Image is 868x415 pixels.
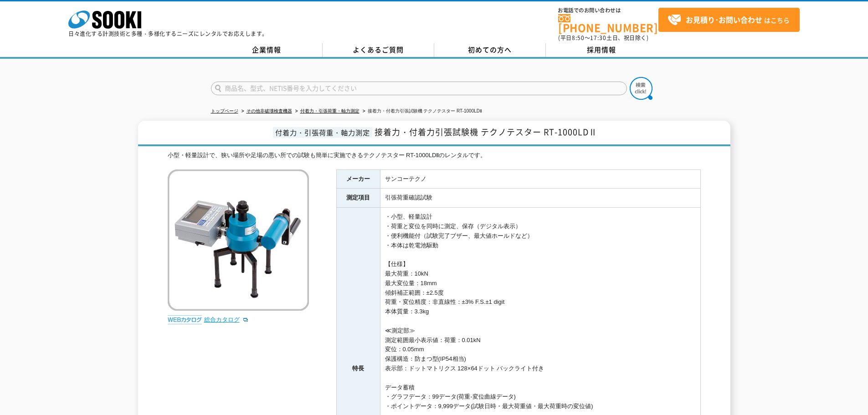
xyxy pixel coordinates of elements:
[273,127,372,138] span: 付着力・引張荷重・軸力測定
[323,43,434,57] a: よくあるご質問
[558,14,658,33] a: [PHONE_NUMBER]
[686,14,762,25] strong: お見積り･お問い合わせ
[558,34,648,42] span: (平日 ～ 土日、祝日除く)
[336,189,380,208] th: 測定項目
[168,151,701,160] div: 小型・軽量設計で、狭い場所や足場の悪い所での試験も簡単に実施できるテクノテスター RT-1000LDⅡのレンタルです。
[361,107,483,116] li: 接着力・付着力引張試験機 テクノテスター RT-1000LDⅡ
[168,169,309,311] img: 接着力・付着力引張試験機 テクノテスター RT-1000LDⅡ
[211,43,323,57] a: 企業情報
[247,108,292,113] a: その他非破壊検査機器
[380,189,700,208] td: 引張荷重確認試験
[375,126,597,138] span: 接着力・付着力引張試験機 テクノテスター RT-1000LDⅡ
[336,169,380,189] th: メーカー
[468,45,512,55] span: 初めての方へ
[590,34,606,42] span: 17:30
[68,31,268,36] p: 日々進化する計測技術と多種・多様化するニーズにレンタルでお応えします。
[380,169,700,189] td: サンコーテクノ
[300,108,360,113] a: 付着力・引張荷重・軸力測定
[434,43,546,57] a: 初めての方へ
[658,8,800,32] a: お見積り･お問い合わせはこちら
[204,316,249,323] a: 総合カタログ
[572,34,585,42] span: 8:50
[546,43,657,57] a: 採用情報
[558,8,658,13] span: お電話でのお問い合わせは
[211,108,238,113] a: トップページ
[211,82,627,95] input: 商品名、型式、NETIS番号を入力してください
[630,77,652,100] img: btn_search.png
[668,13,790,27] span: はこちら
[168,315,202,324] img: webカタログ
